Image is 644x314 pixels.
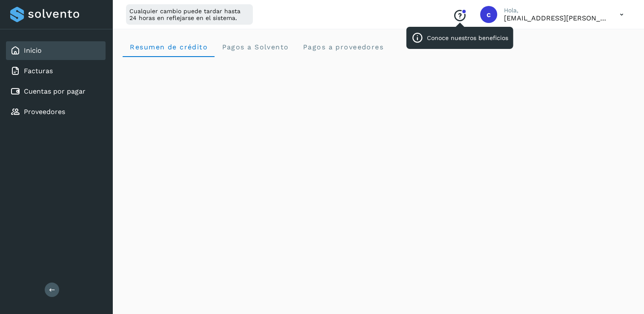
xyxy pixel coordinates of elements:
p: Conoce nuestros beneficios [427,34,508,42]
p: coral.lorenzo@clgtransportes.com [504,14,606,22]
a: Proveedores [24,108,65,116]
div: Inicio [6,41,106,60]
span: Pagos a Solvento [221,43,289,51]
a: Inicio [24,46,42,54]
div: Cualquier cambio puede tardar hasta 24 horas en reflejarse en el sistema. [126,4,253,25]
span: Resumen de crédito [129,43,208,51]
p: Hola, [504,7,606,14]
a: Cuentas por pagar [24,87,86,95]
div: Facturas [6,62,106,80]
span: Pagos a proveedores [302,43,384,51]
a: Facturas [24,67,53,75]
div: Proveedores [6,103,106,121]
div: Cuentas por pagar [6,82,106,101]
a: Conoce nuestros beneficios [453,16,467,23]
